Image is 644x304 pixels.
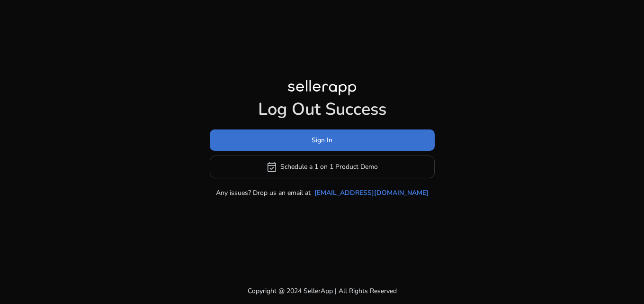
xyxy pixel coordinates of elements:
span: Sign In [312,135,332,145]
button: event_availableSchedule a 1 on 1 Product Demo [210,156,435,178]
button: Sign In [210,129,435,151]
a: [EMAIL_ADDRESS][DOMAIN_NAME] [314,188,429,198]
p: Any issues? Drop us an email at [216,188,311,198]
span: event_available [266,161,277,173]
h1: Log Out Success [210,99,435,120]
